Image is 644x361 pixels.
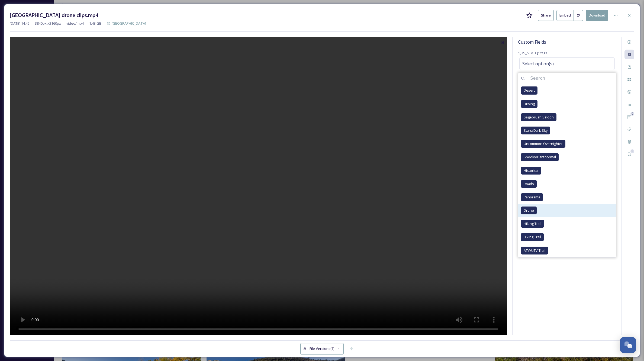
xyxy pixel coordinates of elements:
[112,21,146,26] span: [GEOGRAPHIC_DATA]
[538,10,554,21] button: Share
[524,168,539,173] span: Historical
[556,10,574,21] button: Embed
[522,60,554,67] span: Select option(s)
[586,10,608,21] button: Download
[35,21,61,26] span: 3840 px x 2160 px
[524,101,535,107] span: Driving
[89,21,101,26] span: 1.43 GB
[10,11,99,19] h3: [GEOGRAPHIC_DATA] drone clips.mp4
[524,221,541,226] span: Hiking Trail
[524,195,540,200] span: Panorama
[524,88,535,93] span: Desert
[630,112,634,116] div: 0
[527,72,616,84] input: Search
[524,181,534,186] span: Roads
[524,115,554,120] span: Sagebrush Saloon
[524,208,534,213] span: Drone
[300,343,344,354] button: File Versions(1)
[518,50,547,55] span: "[US_STATE]" tags
[524,234,541,240] span: Biking Trail
[518,39,546,45] span: Custom Fields
[524,154,556,160] span: Spooky/Paranormal
[66,21,84,26] span: video/mp4
[10,21,30,26] span: [DATE] 14:45
[620,337,636,353] button: Open Chat
[630,149,634,153] div: 0
[524,128,548,133] span: Stars/Dark Sky
[524,248,545,253] span: ATV/UTV Trail
[524,141,563,146] span: Uncommon Overnighter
